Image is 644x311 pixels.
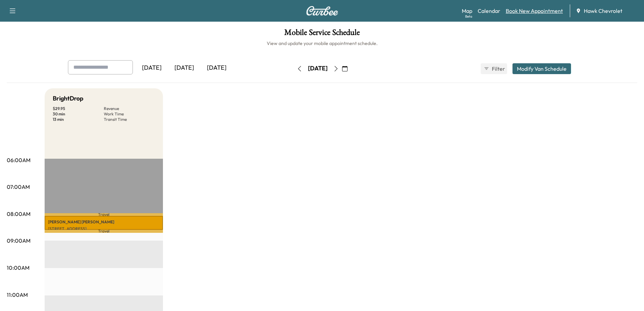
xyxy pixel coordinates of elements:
[7,210,30,218] p: 08:00AM
[200,60,233,76] div: [DATE]
[478,7,500,15] a: Calendar
[465,14,472,19] div: Beta
[104,111,155,117] p: Work Time
[53,94,84,103] h5: BrightDrop
[7,291,28,299] p: 11:00AM
[7,40,637,47] h6: View and update your mobile appointment schedule.
[7,28,637,40] h1: Mobile Service Schedule
[462,7,472,15] a: MapBeta
[506,7,563,15] a: Book New Appointment
[7,264,29,272] p: 10:00AM
[306,6,338,16] img: Curbee Logo
[168,60,200,76] div: [DATE]
[104,117,155,122] p: Transit Time
[48,226,160,231] p: [STREET_ADDRESS]
[53,111,104,117] p: 30 min
[45,230,163,233] p: Travel
[53,106,104,111] p: $ 29.95
[512,63,571,74] button: Modify Van Schedule
[45,213,163,216] p: Travel
[136,60,168,76] div: [DATE]
[7,156,30,164] p: 06:00AM
[492,65,504,73] span: Filter
[53,117,104,122] p: 13 min
[7,237,30,245] p: 09:00AM
[104,106,155,111] p: Revenue
[481,63,507,74] button: Filter
[584,7,622,15] span: Hawk Chevrolet
[48,219,160,225] p: [PERSON_NAME] [PERSON_NAME]
[7,183,30,191] p: 07:00AM
[308,64,328,73] div: [DATE]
